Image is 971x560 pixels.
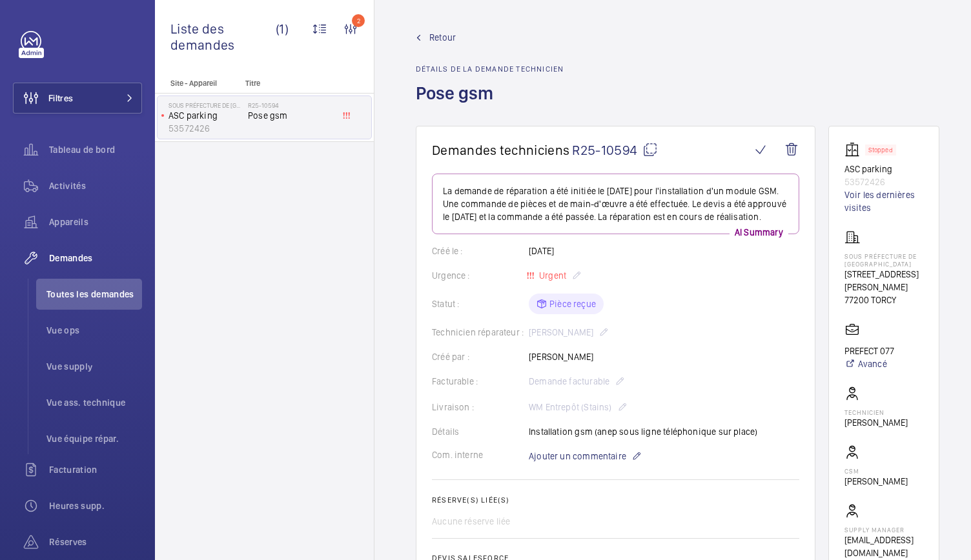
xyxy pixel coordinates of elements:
p: Technicien [844,408,908,416]
p: Stopped [868,148,893,152]
span: Toutes les demandes [46,288,142,301]
span: Filtres [48,92,73,105]
p: [EMAIL_ADDRESS][DOMAIN_NAME] [844,534,923,559]
p: ASC parking [844,163,923,175]
span: Vue supply [46,360,142,373]
span: Pose gsm [248,109,333,122]
span: Activités [49,179,142,192]
h2: Réserve(s) liée(s) [432,495,799,505]
span: Demandes [49,252,142,265]
h2: Détails de la demande technicien [416,65,564,74]
p: 77200 TORCY [844,294,923,306]
span: Vue ops [46,324,142,337]
p: 53572426 [169,122,243,135]
a: Voir les dernières visites [844,188,923,214]
p: Site - Appareil [155,79,240,88]
span: Ajouter un commentaire [529,450,626,463]
p: [PERSON_NAME] [844,475,908,488]
span: Retour [429,31,456,44]
p: Sous préfecture de [GEOGRAPHIC_DATA] [844,252,923,268]
p: ASC parking [169,109,243,122]
p: Sous préfecture de [GEOGRAPHIC_DATA] [169,101,243,109]
a: Avancé [844,357,894,370]
p: La demande de réparation a été initiée le [DATE] pour l'installation d'un module GSM. Une command... [443,185,788,223]
span: Appareils [49,215,142,228]
p: 53572426 [844,175,923,188]
p: [PERSON_NAME] [844,416,908,429]
p: CSM [844,467,908,475]
span: Heures supp. [49,499,142,512]
h1: Pose gsm [416,81,564,126]
span: R25-10594 [572,142,658,158]
p: [STREET_ADDRESS][PERSON_NAME] [844,268,923,294]
span: Réserves [49,535,142,548]
span: Facturation [49,463,142,476]
span: Liste des demandes [170,21,276,53]
span: Vue équipe répar. [46,432,142,445]
p: AI Summary [730,226,788,239]
img: elevator.svg [844,142,865,157]
h2: R25-10594 [248,101,333,109]
span: Vue ass. technique [46,396,142,409]
span: Tableau de bord [49,143,142,156]
p: Titre [245,79,331,88]
button: Filtres [13,83,142,114]
p: Supply manager [844,526,923,534]
p: PREFECT 077 [844,345,894,357]
span: Demandes techniciens [432,142,569,158]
